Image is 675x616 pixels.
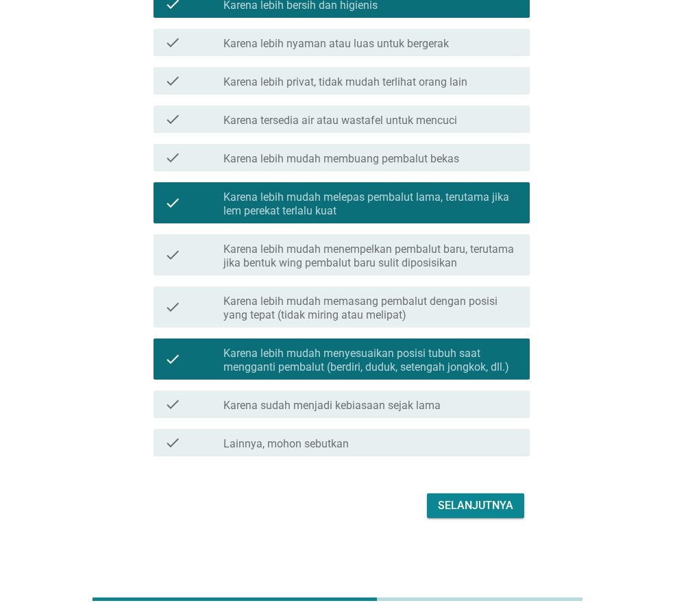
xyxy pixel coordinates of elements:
button: Selanjutnya [427,493,524,518]
label: Karena lebih mudah menempelkan pembalut baru, terutama jika bentuk wing pembalut baru sulit dipos... [223,243,519,270]
i: check [164,292,181,322]
label: Karena lebih mudah membuang pembalut bekas [223,152,459,166]
label: Karena lebih mudah memasang pembalut dengan posisi yang tepat (tidak miring atau melipat) [223,295,519,322]
label: Karena lebih mudah menyesuaikan posisi tubuh saat mengganti pembalut (berdiri, duduk, setengah jo... [223,347,519,374]
i: check [164,434,181,451]
i: check [164,396,181,412]
i: check [164,111,181,127]
label: Lainnya, mohon sebutkan [223,437,349,451]
i: check [164,73,181,89]
i: check [164,34,181,51]
label: Karena lebih mudah melepas pembalut lama, terutama jika lem perekat terlalu kuat [223,190,519,218]
label: Karena sudah menjadi kebiasaan sejak lama [223,399,441,412]
i: check [164,149,181,166]
label: Karena tersedia air atau wastafel untuk mencuci [223,114,457,127]
i: check [164,344,181,374]
i: check [164,240,181,270]
i: check [164,188,181,218]
label: Karena lebih privat, tidak mudah terlihat orang lain [223,75,467,89]
div: Selanjutnya [438,497,513,514]
label: Karena lebih nyaman atau luas untuk bergerak [223,37,449,51]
